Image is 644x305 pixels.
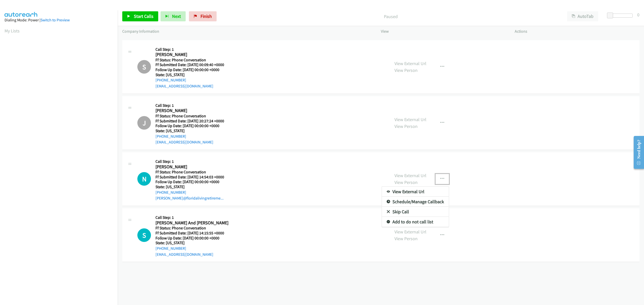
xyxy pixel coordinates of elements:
div: Dialing Mode: Power | [5,17,113,23]
a: Add to do not call list [382,217,449,227]
a: Switch to Preview [41,18,70,22]
h1: S [137,228,151,242]
a: View External Url [382,187,449,197]
iframe: Resource Center [630,132,644,172]
a: Schedule/Manage Callback [382,197,449,207]
iframe: Dialpad [5,39,118,277]
a: My Lists [5,28,20,34]
a: Skip Call [382,207,449,217]
div: The call is yet to be attempted [137,228,151,242]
